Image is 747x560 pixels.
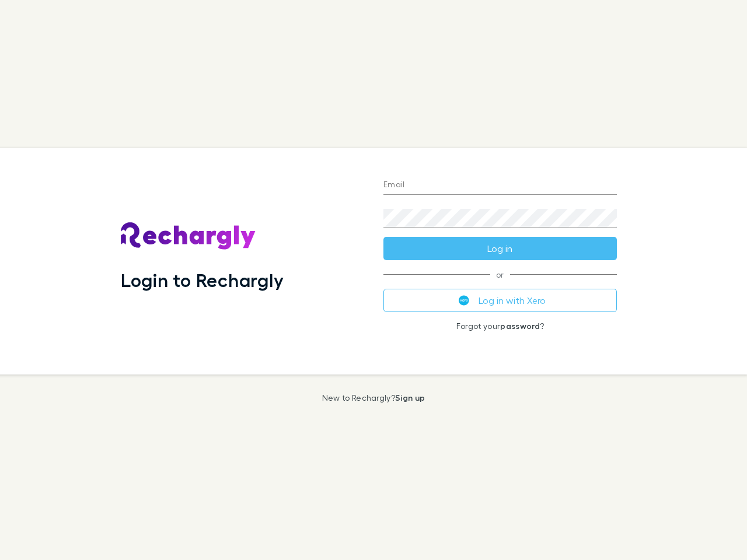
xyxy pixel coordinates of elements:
p: Forgot your ? [383,321,617,331]
img: Rechargly's Logo [121,222,256,250]
button: Log in [383,237,617,260]
p: New to Rechargly? [322,393,425,402]
a: Sign up [395,393,425,402]
button: Log in with Xero [383,289,617,312]
a: password [500,321,540,331]
h1: Login to Rechargly [121,269,284,291]
img: Xero's logo [459,295,469,306]
span: or [383,274,617,275]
